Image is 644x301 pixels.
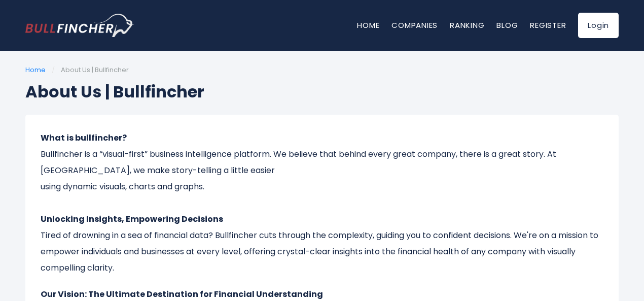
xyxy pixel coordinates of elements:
[41,130,603,276] p: Bullfincher is a “visual-first” business intelligence platform. We believe that behind every grea...
[41,132,127,144] strong: What is bullfincher?
[41,288,323,300] strong: Our Vision: The Ultimate Destination for Financial Understanding
[496,20,518,30] a: Blog
[578,13,619,38] a: Login
[25,14,134,37] a: Go to homepage
[391,20,438,30] a: Companies
[25,65,46,75] a: Home
[61,65,129,75] span: About Us | Bullfincher
[357,20,379,30] a: Home
[25,14,134,37] img: bullfincher logo
[450,20,484,30] a: Ranking
[25,80,619,104] h1: About Us | Bullfincher
[530,20,566,30] a: Register
[25,66,619,75] ul: /
[41,213,223,225] strong: Unlocking Insights, Empowering Decisions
